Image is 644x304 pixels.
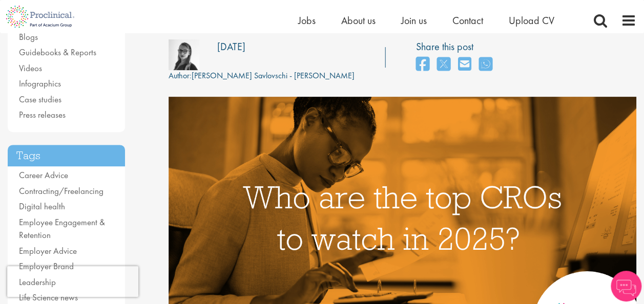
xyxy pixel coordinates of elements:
[19,201,65,212] a: Digital health
[479,54,492,76] a: share on whats app
[298,14,316,27] a: Jobs
[169,39,199,70] img: fff6768c-7d58-4950-025b-08d63f9598ee
[19,47,96,58] a: Guidebooks & Reports
[19,31,38,42] a: Blogs
[416,54,429,76] a: share on facebook
[437,54,450,76] a: share on twitter
[401,14,427,27] a: Join us
[458,54,471,76] a: share on email
[8,145,125,167] h3: Tags
[19,216,105,241] a: Employee Engagement & Retention
[7,266,138,297] iframe: reCAPTCHA
[19,109,66,120] a: Press releases
[169,70,355,82] div: [PERSON_NAME] Savlovschi - [PERSON_NAME]
[19,62,42,74] a: Videos
[19,78,61,89] a: Infographics
[452,14,483,27] a: Contact
[611,271,641,301] img: Chatbot
[19,245,77,256] a: Employer Advice
[341,14,376,27] a: About us
[19,292,78,303] a: Life Science news
[19,94,61,105] a: Case studies
[509,14,554,27] a: Upload CV
[19,169,68,181] a: Career Advice
[169,70,192,81] span: Author:
[416,39,497,54] label: Share this post
[19,185,103,197] a: Contracting/Freelancing
[19,260,74,272] a: Employer Brand
[217,39,245,54] div: [DATE]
